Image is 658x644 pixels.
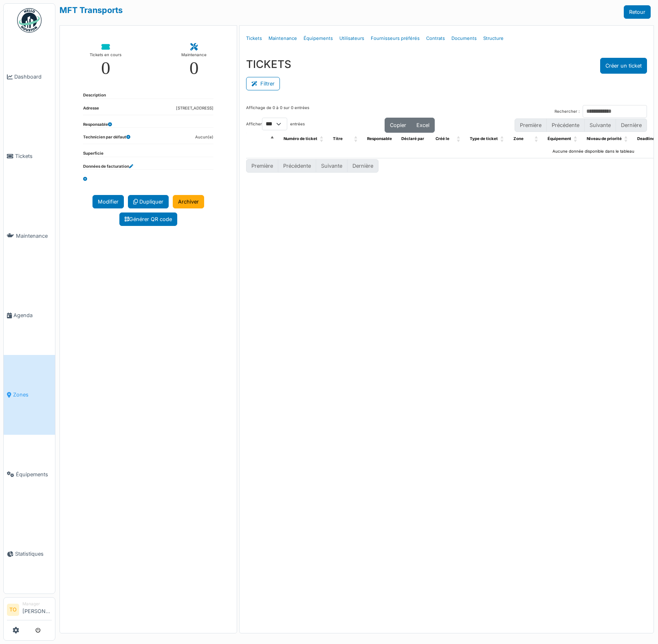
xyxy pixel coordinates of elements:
[500,133,505,145] span: Type de ticket: Activate to sort
[4,196,55,276] a: Maintenance
[243,29,265,48] a: Tickets
[320,133,325,145] span: Numéro de ticket: Activate to sort
[189,59,199,77] div: 0
[354,133,359,145] span: Titre: Activate to sort
[4,37,55,116] a: Dashboard
[246,159,379,173] nav: pagination
[470,136,498,141] span: Type de ticket
[246,105,309,118] div: Affichage de 0 à 0 sur 0 entrées
[416,122,429,128] span: Excel
[128,195,169,208] a: Dupliquer
[336,29,368,48] a: Utilisateurs
[22,601,52,618] li: [PERSON_NAME]
[119,212,177,226] a: Générer QR code
[513,136,524,141] span: Zone
[535,133,539,145] span: Zone: Activate to sort
[555,109,580,115] label: Rechercher :
[457,133,462,145] span: Créé le: Activate to sort
[515,118,647,132] nav: pagination
[385,118,412,133] button: Copier
[246,118,305,130] label: Afficher entrées
[83,134,130,144] dt: Technicien par défaut
[4,116,55,196] a: Tickets
[181,51,207,59] div: Maintenance
[4,276,55,355] a: Agenda
[265,29,300,48] a: Maintenance
[90,51,121,59] div: Tickets en cours
[83,151,103,157] dt: Superficie
[600,58,647,74] button: Créer un ticket
[390,122,406,128] span: Copier
[480,29,507,48] a: Structure
[59,5,123,15] a: MFT Transports
[83,37,128,84] a: Tickets en cours 0
[367,136,392,141] span: Responsable
[284,136,317,141] span: Numéro de ticket
[262,118,287,130] select: Afficherentrées
[7,601,52,620] a: TO Manager[PERSON_NAME]
[574,133,579,145] span: Équipement: Activate to sort
[83,122,112,128] dt: Responsable
[333,136,343,141] span: Titre
[101,59,110,77] div: 0
[175,37,213,84] a: Maintenance 0
[83,105,99,115] dt: Adresse
[14,73,52,81] span: Dashboard
[624,5,651,19] a: Retour
[423,29,448,48] a: Contrats
[195,134,213,140] dd: Aucun(e)
[637,136,655,141] span: Deadline
[92,195,124,208] a: Modifier
[13,391,52,399] span: Zones
[368,29,423,48] a: Fournisseurs préférés
[4,514,55,594] a: Statistiques
[624,133,629,145] span: Niveau de priorité: Activate to sort
[83,164,133,170] dt: Données de facturation
[7,604,19,616] li: TO
[15,152,52,160] span: Tickets
[411,118,435,133] button: Excel
[300,29,336,48] a: Équipements
[587,136,622,141] span: Niveau de priorité
[246,58,291,70] h3: TICKETS
[4,355,55,434] a: Zones
[401,136,424,141] span: Déclaré par
[448,29,480,48] a: Documents
[176,105,213,112] dd: [STREET_ADDRESS]
[436,136,449,141] span: Créé le
[4,435,55,514] a: Équipements
[15,550,52,558] span: Statistiques
[83,92,106,99] dt: Description
[17,8,42,33] img: Badge_color-CXgf-gQk.svg
[16,471,52,478] span: Équipements
[22,601,52,607] div: Manager
[246,77,280,90] button: Filtrer
[548,136,571,141] span: Équipement
[16,232,52,240] span: Maintenance
[13,311,52,319] span: Agenda
[173,195,204,208] a: Archiver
